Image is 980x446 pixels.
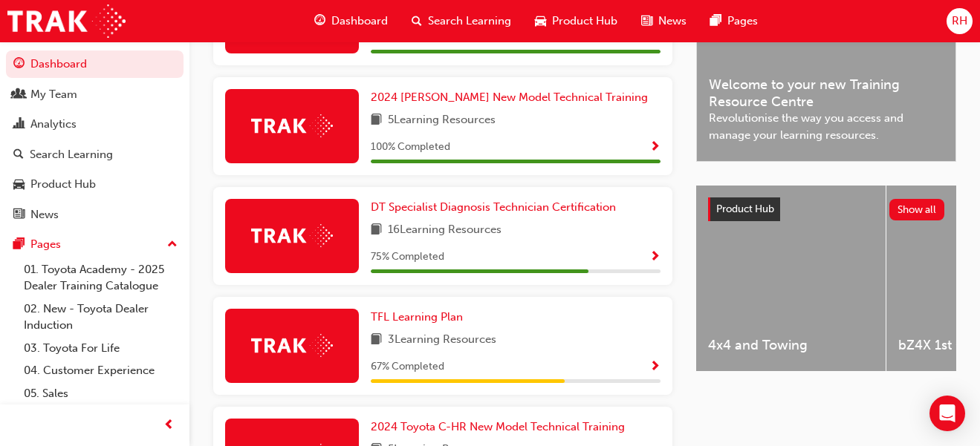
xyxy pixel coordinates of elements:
[6,111,184,138] a: Analytics
[947,8,973,34] button: RH
[952,13,967,30] span: RH
[6,231,184,258] button: Pages
[331,13,388,30] span: Dashboard
[163,416,175,435] span: prev-icon
[6,81,184,108] a: My Team
[13,209,25,222] span: news-icon
[371,199,622,216] a: DT Specialist Diagnosis Technician Certification
[13,88,25,102] span: people-icon
[314,12,325,30] span: guage-icon
[649,138,661,157] button: Show Progress
[698,6,770,36] a: pages-iconPages
[18,382,184,405] a: 05. Sales
[6,47,184,231] button: DashboardMy TeamAnalyticsSearch LearningProduct HubNews
[371,331,382,350] span: book-icon
[167,235,178,255] span: up-icon
[709,76,944,110] span: Welcome to your new Training Resource Centre
[18,258,184,298] a: 01. Toyota Academy - 2025 Dealer Training Catalogue
[371,221,382,240] span: book-icon
[412,12,422,30] span: search-icon
[710,12,721,30] span: pages-icon
[6,171,184,198] a: Product Hub
[6,141,184,168] a: Search Learning
[709,110,944,143] span: Revolutionise the way you access and manage your learning resources.
[708,197,944,221] a: Product HubShow all
[302,6,400,36] a: guage-iconDashboard
[371,358,444,376] span: 67 % Completed
[649,358,661,376] button: Show Progress
[18,337,184,360] a: 03. Toyota For Life
[523,6,629,36] a: car-iconProduct Hub
[371,200,616,214] span: DT Specialist Diagnosis Technician Certification
[13,118,25,131] span: chart-icon
[400,6,523,36] a: search-iconSearch Learning
[388,111,496,130] span: 5 Learning Resources
[371,111,382,130] span: book-icon
[18,298,184,337] a: 02. New - Toyota Dealer Induction
[371,310,463,324] span: TFL Learning Plan
[727,13,758,30] span: Pages
[13,238,25,252] span: pages-icon
[649,248,661,266] button: Show Progress
[371,91,648,104] span: 2024 [PERSON_NAME] New Model Technical Training
[696,186,886,371] a: 4x4 and Towing
[649,251,661,264] span: Show Progress
[30,236,61,253] div: Pages
[251,224,333,247] img: Trak
[388,221,502,240] span: 16 Learning Resources
[552,13,617,30] span: Product Hub
[371,89,654,106] a: 2024 [PERSON_NAME] New Model Technical Training
[388,331,496,350] span: 3 Learning Resources
[18,359,184,382] a: 04. Customer Experience
[30,86,77,103] div: My Team
[30,146,113,163] div: Search Learning
[6,201,184,229] a: News
[30,176,96,193] div: Product Hub
[629,6,698,36] a: news-iconNews
[13,178,25,191] span: car-icon
[641,12,652,30] span: news-icon
[889,199,945,220] button: Show all
[251,114,333,137] img: Trak
[371,419,631,436] a: 2024 Toyota C-HR New Model Technical Training
[371,420,625,433] span: 2024 Toyota C-HR New Model Technical Training
[13,58,25,71] span: guage-icon
[716,203,774,215] span: Product Hub
[13,148,24,162] span: search-icon
[929,396,965,431] div: Open Intercom Messenger
[6,50,184,78] a: Dashboard
[649,141,661,154] span: Show Progress
[428,13,511,30] span: Search Learning
[251,334,333,357] img: Trak
[371,309,469,326] a: TFL Learning Plan
[371,139,450,156] span: 100 % Completed
[649,361,661,374] span: Show Progress
[7,4,126,38] img: Trak
[658,13,687,30] span: News
[371,249,444,266] span: 75 % Completed
[535,12,546,30] span: car-icon
[30,116,77,133] div: Analytics
[30,206,59,223] div: News
[708,337,874,354] span: 4x4 and Towing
